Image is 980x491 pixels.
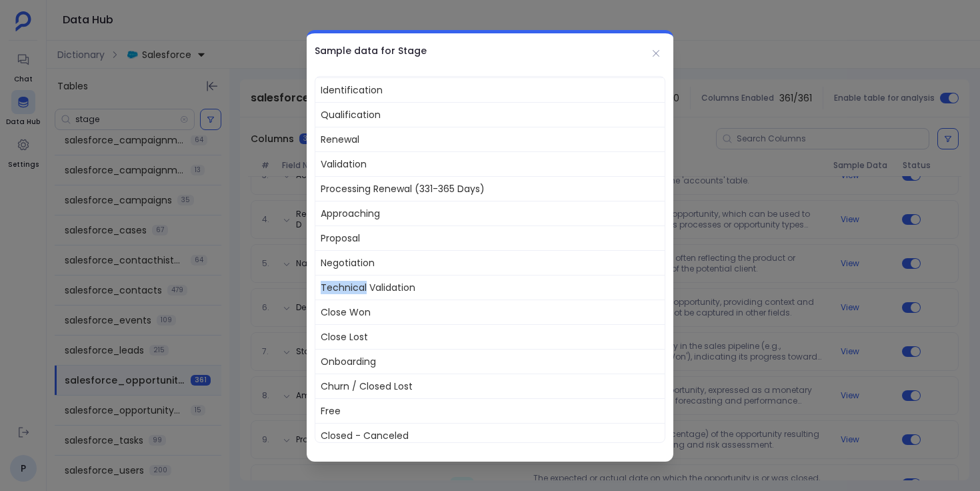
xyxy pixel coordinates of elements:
[315,225,665,250] span: Proposal
[315,127,665,151] span: Renewal
[315,349,665,374] span: Onboarding
[315,275,665,300] span: Technical Validation
[315,201,665,225] span: Approaching
[315,324,665,349] span: Close Lost
[315,374,665,398] span: Churn / Closed Lost
[315,176,665,201] span: Processing Renewal (331-365 Days)
[315,102,665,127] span: Qualification
[315,44,427,57] h2: Sample data for Stage
[315,151,665,176] span: Validation
[315,423,665,448] span: Closed - Canceled
[315,398,665,423] span: Free
[315,250,665,275] span: Negotiation
[315,77,665,102] span: Identification
[315,300,665,324] span: Close Won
